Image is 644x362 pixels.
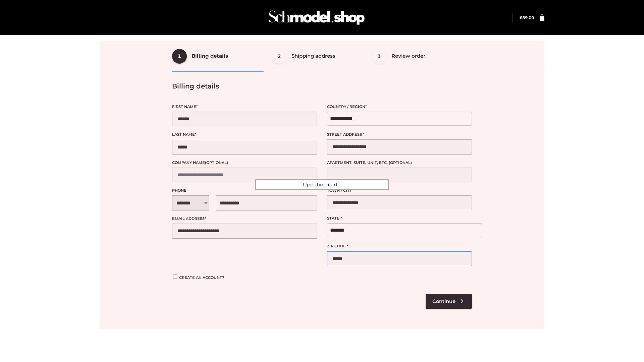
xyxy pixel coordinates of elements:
bdi: 89.00 [520,15,534,20]
img: Schmodel Admin 964 [266,4,367,31]
a: £89.00 [520,15,534,20]
span: £ [520,15,522,20]
div: Updating cart... [255,179,389,190]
